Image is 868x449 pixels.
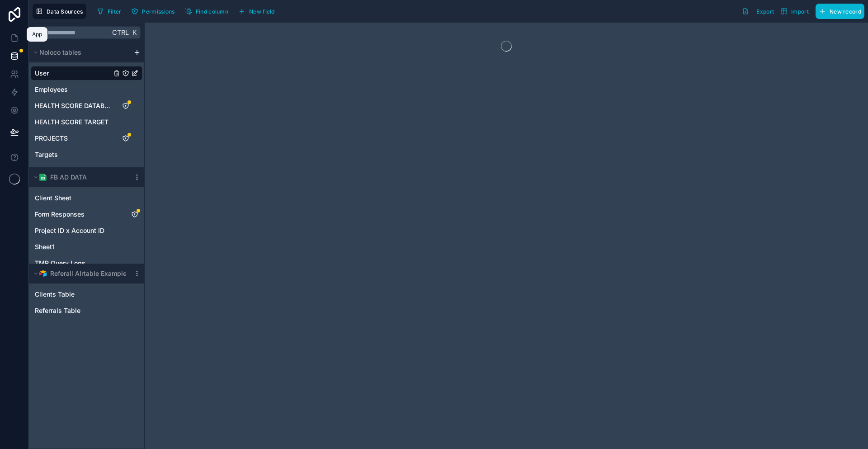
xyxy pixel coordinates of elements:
[108,8,122,15] span: Filter
[249,8,275,15] span: New field
[131,29,137,36] span: K
[47,8,83,15] span: Data Sources
[791,8,809,15] span: Import
[777,4,812,19] button: Import
[812,4,864,19] a: New record
[182,5,231,18] button: Find column
[142,8,175,15] span: Permissions
[739,4,777,19] button: Export
[94,5,125,18] button: Filter
[111,27,130,38] span: Ctrl
[816,4,864,19] button: New record
[756,8,774,15] span: Export
[196,8,228,15] span: Find column
[128,5,181,18] a: Permissions
[830,8,861,15] span: New record
[128,5,178,18] button: Permissions
[32,31,42,38] div: App
[33,4,86,19] button: Data Sources
[235,5,278,18] button: New field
